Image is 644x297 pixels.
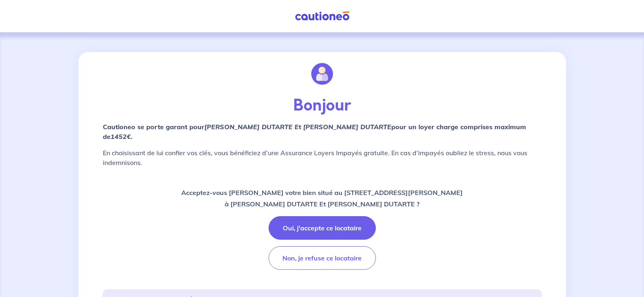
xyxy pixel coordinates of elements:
[103,148,542,167] p: En choisissant de lui confier vos clés, vous bénéficiez d’une Assurance Loyers Impayés gratuite. ...
[292,11,353,21] img: Cautioneo
[269,246,376,270] button: Non, je refuse ce locataire
[111,132,131,141] em: 1452€
[269,216,376,240] button: Oui, j'accepte ce locataire
[181,187,463,210] p: Acceptez-vous [PERSON_NAME] votre bien situé au [STREET_ADDRESS][PERSON_NAME] à [PERSON_NAME] DUT...
[204,123,391,131] em: [PERSON_NAME] DUTARTE Et [PERSON_NAME] DUTARTE
[103,123,526,141] strong: Cautioneo se porte garant pour pour un loyer charge comprises maximum de .
[311,63,333,85] img: illu_account.svg
[103,96,542,115] p: Bonjour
